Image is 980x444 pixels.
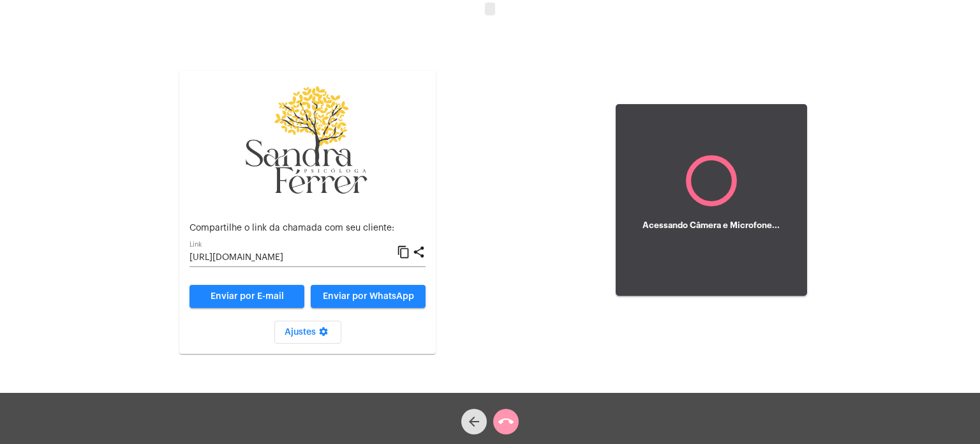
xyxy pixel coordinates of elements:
button: Enviar por WhatsApp [311,285,426,308]
img: 87cae55a-51f6-9edc-6e8c-b06d19cf5cca.png [244,81,371,202]
button: Ajustes [274,321,341,344]
span: Enviar por WhatsApp [323,292,414,301]
mat-icon: settings [316,326,331,342]
span: Enviar por E-mail [211,292,284,301]
mat-icon: content_copy [397,245,410,260]
mat-icon: share [412,245,426,260]
mat-icon: arrow_back [466,414,482,429]
mat-icon: call_end [498,414,514,429]
a: Enviar por E-mail [189,285,304,308]
span: Ajustes [285,328,331,337]
h5: Acessando Câmera e Microfone... [642,221,780,230]
p: Compartilhe o link da chamada com seu cliente: [189,224,426,233]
